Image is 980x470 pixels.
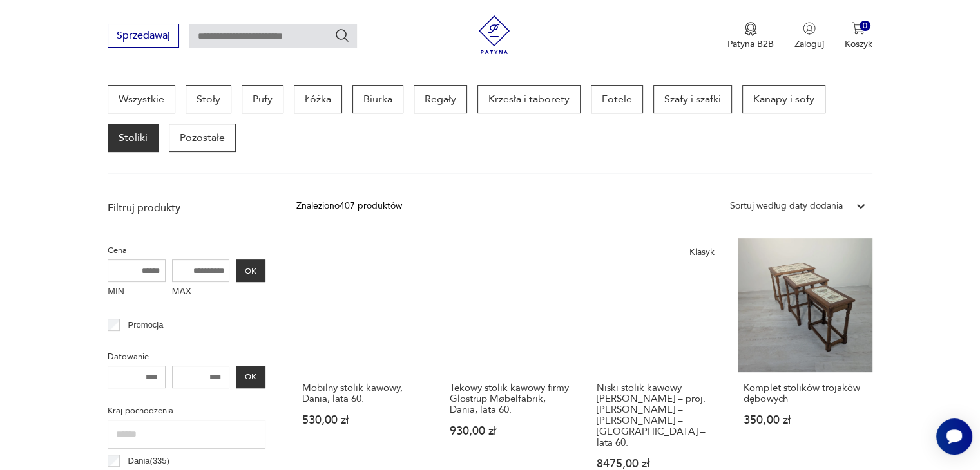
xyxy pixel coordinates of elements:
[597,382,719,448] h3: Niski stolik kawowy [PERSON_NAME] – proj. [PERSON_NAME] – [PERSON_NAME] – [GEOGRAPHIC_DATA] – lat...
[794,22,824,50] button: Zaloguj
[591,85,643,113] a: Fotele
[108,404,265,418] p: Kraj pochodzenia
[108,124,159,152] a: Stoliki
[236,259,265,282] button: OK
[186,85,231,113] a: Stoły
[597,458,719,469] p: 8475,00 zł
[845,22,872,50] button: 0Koszyk
[450,426,572,437] p: 930,00 zł
[803,22,816,35] img: Ikonka użytkownika
[108,350,265,364] p: Datowanie
[108,32,179,41] a: Sprzedawaj
[352,85,403,113] a: Biurka
[475,15,514,54] img: Patyna - sklep z meblami i dekoracjami vintage
[108,24,179,48] button: Sprzedawaj
[414,85,467,113] a: Regały
[108,243,265,258] p: Cena
[860,21,870,32] div: 0
[302,415,425,426] p: 530,00 zł
[727,22,774,50] a: Ikona medaluPatyna B2B
[450,382,572,415] h3: Tekowy stolik kawowy firmy Glostrup Møbelfabrik, Dania, lata 60.
[744,22,757,36] img: Ikona medalu
[128,318,164,332] p: Promocja
[108,201,265,215] p: Filtruj produkty
[936,418,972,455] iframe: Smartsupp widget button
[294,85,342,113] a: Łóżka
[108,282,166,303] label: MIN
[296,199,402,213] div: Znaleziono 407 produktów
[727,22,774,50] button: Patyna B2B
[730,199,843,213] div: Sortuj według daty dodania
[852,22,865,35] img: Ikona koszyka
[845,38,872,50] p: Koszyk
[744,415,866,426] p: 350,00 zł
[744,382,866,404] h3: Komplet stolików trojaków dębowych
[653,85,732,113] a: Szafy i szafki
[727,38,774,50] p: Patyna B2B
[236,366,265,388] button: OK
[108,85,175,113] a: Wszystkie
[172,282,230,303] label: MAX
[334,28,350,43] button: Szukaj
[242,85,283,113] a: Pufy
[302,382,425,404] h3: Mobilny stolik kawowy, Dania, lata 60.
[477,85,581,113] a: Krzesła i taborety
[128,454,169,468] p: Dania ( 335 )
[742,85,825,113] a: Kanapy i sofy
[794,38,824,50] p: Zaloguj
[169,124,236,152] a: Pozostałe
